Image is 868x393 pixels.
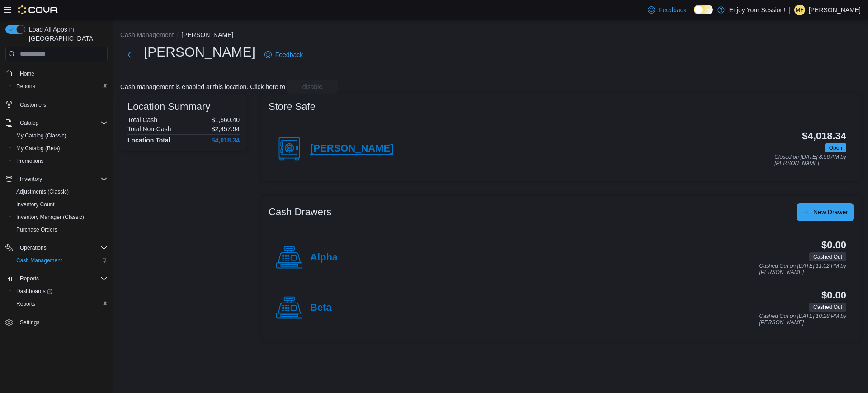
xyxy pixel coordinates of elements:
[9,142,111,155] button: My Catalog (Beta)
[16,174,108,185] span: Inventory
[13,199,108,210] span: Inventory Count
[797,203,854,221] button: New Drawer
[20,119,38,127] span: Catalog
[16,300,35,308] span: Reports
[13,186,108,197] span: Adjustments (Classic)
[9,223,111,236] button: Purchase Orders
[16,257,62,264] span: Cash Management
[659,5,686,14] span: Feedback
[310,252,338,264] h4: Alpha
[20,175,42,183] span: Inventory
[729,5,786,15] p: Enjoy Your Session!
[269,101,316,112] h3: Store Safe
[20,70,34,77] span: Home
[13,298,108,309] span: Reports
[13,255,108,266] span: Cash Management
[302,82,322,91] span: disable
[2,66,111,80] button: Home
[809,5,861,15] p: [PERSON_NAME]
[813,303,842,311] span: Cashed Out
[16,213,84,221] span: Inventory Manager (Classic)
[16,99,108,110] span: Customers
[120,30,861,41] nav: An example of EuiBreadcrumbs
[212,116,240,123] p: $1,560.40
[120,83,285,90] p: Cash management is enabled at this location. Click here to
[13,130,70,141] a: My Catalog (Classic)
[13,212,88,223] a: Inventory Manager (Classic)
[287,80,338,94] button: disable
[16,242,108,253] span: Operations
[2,173,111,185] button: Inventory
[16,132,66,139] span: My Catalog (Classic)
[13,224,61,235] a: Purchase Orders
[802,131,846,142] h3: $4,018.34
[13,286,56,297] a: Dashboards
[13,81,39,92] a: Reports
[20,275,39,282] span: Reports
[774,154,846,166] p: Closed on [DATE] 8:56 AM by [PERSON_NAME]
[5,63,108,352] nav: Complex example
[694,5,713,14] input: Dark Mode
[269,207,331,218] h3: Cash Drawers
[16,317,108,328] span: Settings
[9,285,111,298] a: Dashboards
[13,199,58,210] a: Inventory Count
[16,118,42,128] button: Catalog
[9,80,111,93] button: Reports
[13,143,108,154] span: My Catalog (Beta)
[16,273,42,284] button: Reports
[310,302,332,314] h4: Beta
[16,201,55,208] span: Inventory Count
[13,81,108,92] span: Reports
[16,317,43,328] a: Settings
[825,143,846,152] span: Open
[16,67,108,79] span: Home
[25,25,108,43] span: Load All Apps in [GEOGRAPHIC_DATA]
[16,68,38,79] a: Home
[9,129,111,142] button: My Catalog (Classic)
[127,116,157,123] h6: Total Cash
[144,43,255,61] h1: [PERSON_NAME]
[16,157,44,165] span: Promotions
[16,242,50,253] button: Operations
[796,5,803,15] span: MF
[2,98,111,111] button: Customers
[310,143,393,155] h4: [PERSON_NAME]
[13,286,108,297] span: Dashboards
[644,1,690,19] a: Feedback
[16,288,52,295] span: Dashboards
[13,130,108,141] span: My Catalog (Classic)
[759,313,846,326] p: Cashed Out on [DATE] 10:28 PM by [PERSON_NAME]
[16,118,108,128] span: Catalog
[9,211,111,223] button: Inventory Manager (Classic)
[2,316,111,329] button: Settings
[20,319,39,326] span: Settings
[16,83,35,90] span: Reports
[2,272,111,285] button: Reports
[13,255,66,266] a: Cash Management
[13,156,47,166] a: Promotions
[813,208,848,217] span: New Drawer
[9,198,111,211] button: Inventory Count
[127,137,170,144] h4: Location Total
[181,31,233,38] button: [PERSON_NAME]
[809,303,846,312] span: Cashed Out
[127,125,171,133] h6: Total Non-Cash
[212,137,240,144] h4: $4,018.34
[9,155,111,167] button: Promotions
[16,99,50,110] a: Customers
[2,117,111,129] button: Catalog
[20,101,46,109] span: Customers
[16,174,46,185] button: Inventory
[9,254,111,267] button: Cash Management
[120,46,138,64] button: Next
[16,145,60,152] span: My Catalog (Beta)
[2,241,111,254] button: Operations
[821,290,846,301] h3: $0.00
[9,298,111,310] button: Reports
[261,46,307,64] a: Feedback
[120,31,174,38] button: Cash Management
[16,188,69,195] span: Adjustments (Classic)
[16,226,57,233] span: Purchase Orders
